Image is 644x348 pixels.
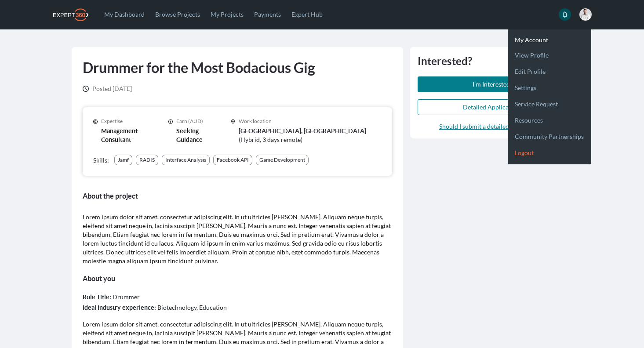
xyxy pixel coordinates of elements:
[53,8,88,21] img: Expert360
[176,127,213,144] p: Seeking Guidance
[508,60,591,76] a: Edit profile
[165,156,206,163] div: Interface Analysis
[83,304,156,311] label: Ideal industry experience :
[508,36,591,43] li: My Account
[473,80,510,88] span: I'm Interested
[239,136,302,143] span: ( Hybrid, 3 days remote )
[139,156,155,163] div: RADIS
[508,92,591,109] a: Service request
[508,43,591,60] a: View profile
[168,119,173,125] svg: icon
[259,156,305,163] div: Game Development
[83,294,111,301] label: Role Title :
[83,272,393,285] h3: About you
[118,156,129,163] div: Jamf
[508,109,591,125] a: Resources
[231,119,235,125] svg: icon
[93,156,109,164] span: Skills:
[418,76,565,92] button: I'm Interested
[176,118,213,125] p: Earn (AUD)
[418,54,565,68] a: Interested?
[239,127,366,134] span: [GEOGRAPHIC_DATA], [GEOGRAPHIC_DATA]
[579,8,592,21] span: Hardy Hauck
[83,86,89,92] svg: icon
[83,292,393,302] div: Drummer
[83,190,393,202] h3: About the project
[508,141,591,157] a: Logout
[239,118,382,125] p: Work location
[418,99,565,115] button: Detailed Application
[217,156,249,163] div: Facebook API
[92,85,111,92] span: Posted
[93,119,98,125] svg: icon
[439,122,544,131] a: Should I submit a detailed application?
[83,58,315,77] h1: Drummer for the Most Bodacious Gig
[508,76,591,92] a: Settings
[508,125,591,141] a: Community Partnerships
[101,118,151,125] p: Expertise
[83,213,393,265] p: Lorem ipsum dolor sit amet, consectetur adipiscing elit. In ut ultricies [PERSON_NAME]. Aliquam n...
[562,11,568,18] svg: icon
[463,103,520,111] span: Detailed Application
[83,302,393,313] div: Biotechnology, Education
[92,84,132,93] span: [DATE]
[101,127,151,144] p: Management Consultant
